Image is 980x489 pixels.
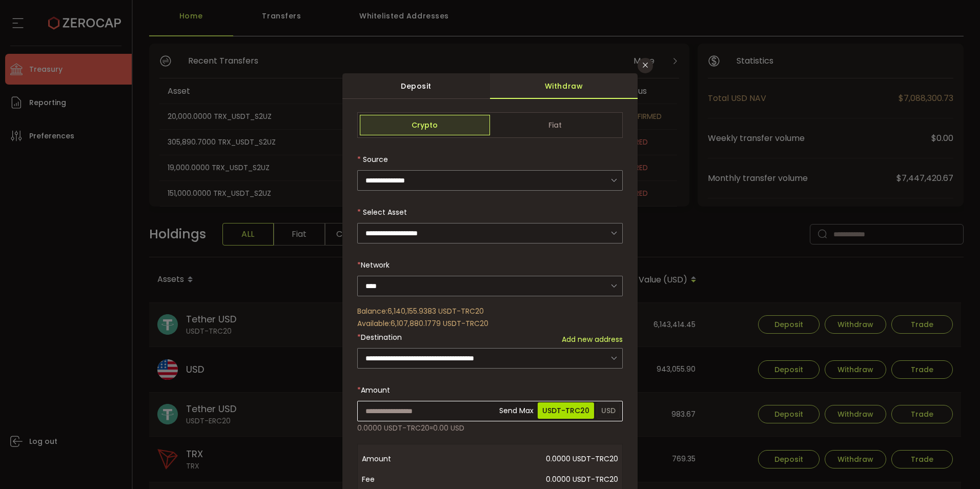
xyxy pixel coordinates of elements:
[538,402,594,419] span: USDT-TRC20
[361,260,390,270] span: Network
[357,306,387,316] span: Balance:
[638,58,653,73] button: Close
[597,402,620,419] span: USD
[357,207,407,217] label: Select Asset
[361,332,402,342] span: Destination
[430,423,433,433] span: ≈
[490,73,638,99] div: Withdraw
[361,385,390,395] span: Amount
[387,306,484,316] span: 6,140,155.9383 USDT-TRC20
[342,73,490,99] div: Deposit
[929,440,980,489] iframe: Chat Widget
[498,400,535,421] span: Send Max
[362,449,444,469] span: Amount
[357,423,430,433] span: 0.0000 USDT-TRC20
[562,334,623,345] span: Add new address
[357,154,388,165] label: Source
[391,318,488,329] span: 6,107,880.1779 USDT-TRC20
[357,318,391,329] span: Available:
[444,449,618,469] span: 0.0000 USDT-TRC20
[433,423,464,433] span: 0.00 USD
[360,115,490,135] span: Crypto
[490,115,620,135] span: Fiat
